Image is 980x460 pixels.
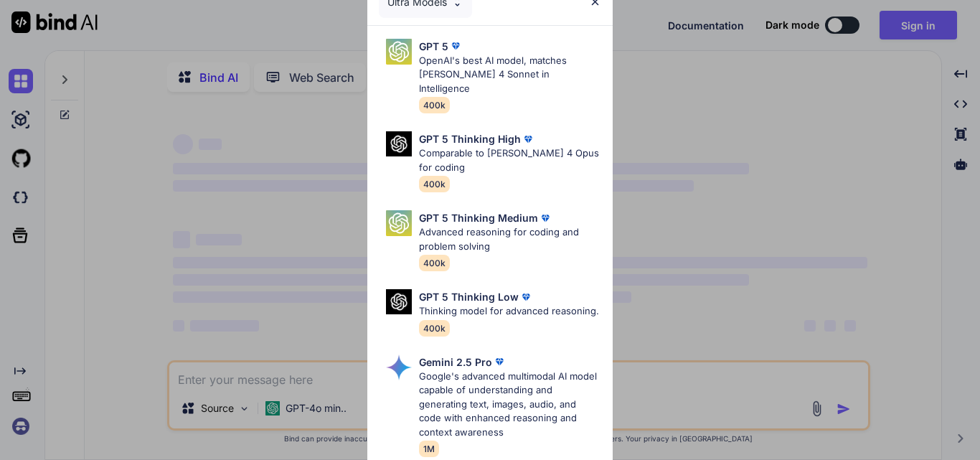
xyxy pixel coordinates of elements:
[492,355,507,369] img: premium
[419,255,450,271] span: 400k
[419,210,538,225] p: GPT 5 Thinking Medium
[419,176,450,192] span: 400k
[419,441,439,457] span: 1M
[386,39,412,65] img: Pick Models
[521,132,535,146] img: premium
[419,304,599,319] p: Thinking model for advanced reasoning.
[419,370,601,440] p: Google's advanced multimodal AI model capable of understanding and generating text, images, audio...
[386,355,412,380] img: Pick Models
[448,39,463,53] img: premium
[386,131,412,156] img: Pick Models
[419,97,450,113] span: 400k
[386,210,412,236] img: Pick Models
[538,211,552,225] img: premium
[386,289,412,314] img: Pick Models
[419,39,448,54] p: GPT 5
[419,355,492,370] p: Gemini 2.5 Pro
[419,225,601,253] p: Advanced reasoning for coding and problem solving
[419,320,450,337] span: 400k
[419,131,521,146] p: GPT 5 Thinking High
[419,146,601,174] p: Comparable to [PERSON_NAME] 4 Opus for coding
[419,289,519,304] p: GPT 5 Thinking Low
[519,290,533,304] img: premium
[419,54,601,96] p: OpenAI's best AI model, matches [PERSON_NAME] 4 Sonnet in Intelligence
